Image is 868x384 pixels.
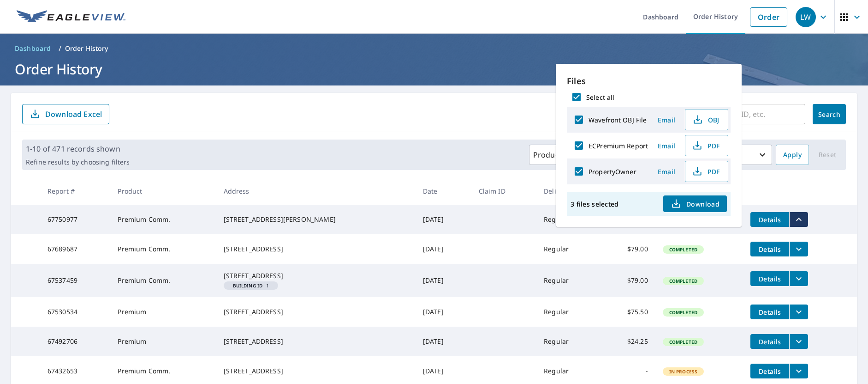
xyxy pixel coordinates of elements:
[783,149,802,161] span: Apply
[789,242,808,256] button: filesDropdownBtn-67689687
[536,327,600,356] td: Regular
[26,158,130,166] p: Refine results by choosing filters
[40,205,111,234] td: 67750977
[655,141,678,150] span: Email
[533,149,565,160] p: Products
[529,145,583,165] button: Products
[11,41,55,56] a: Dashboard
[652,113,681,127] button: Email
[59,43,61,54] li: /
[40,327,111,356] td: 67492706
[776,145,809,165] button: Apply
[756,337,784,346] span: Details
[664,278,703,284] span: Completed
[655,116,678,124] span: Email
[40,264,111,297] td: 67537459
[691,166,720,177] span: PDF
[685,109,728,130] button: OBJ
[600,327,655,356] td: $24.25
[15,44,51,53] span: Dashboard
[664,246,703,253] span: Completed
[571,200,618,208] p: 3 files selected
[416,234,471,264] td: [DATE]
[536,177,600,205] th: Delivery
[652,165,681,179] button: Email
[691,114,720,125] span: OBJ
[750,7,787,27] a: Order
[17,10,125,24] img: EV Logo
[110,264,216,297] td: Premium Comm.
[589,167,636,176] label: PropertyOwner
[224,215,408,224] div: [STREET_ADDRESS][PERSON_NAME]
[796,7,816,27] div: LW
[416,327,471,356] td: [DATE]
[600,297,655,327] td: $75.50
[22,104,109,124] button: Download Excel
[416,205,471,234] td: [DATE]
[416,177,471,205] th: Date
[750,364,789,378] button: detailsBtn-67432653
[756,367,784,376] span: Details
[664,339,703,345] span: Completed
[224,244,408,254] div: [STREET_ADDRESS]
[789,212,808,227] button: filesDropdownBtn-67750977
[110,327,216,356] td: Premium
[40,297,111,327] td: 67530534
[600,264,655,297] td: $79.00
[40,177,111,205] th: Report #
[664,368,703,375] span: In Process
[11,41,857,56] nav: breadcrumb
[536,297,600,327] td: Regular
[756,274,784,283] span: Details
[589,141,648,150] label: ECPremium Report
[750,305,789,319] button: detailsBtn-67530534
[224,366,408,376] div: [STREET_ADDRESS]
[110,205,216,234] td: Premium Comm.
[750,242,789,256] button: detailsBtn-67689687
[224,337,408,346] div: [STREET_ADDRESS]
[416,264,471,297] td: [DATE]
[750,271,789,286] button: detailsBtn-67537459
[45,109,102,119] p: Download Excel
[224,307,408,317] div: [STREET_ADDRESS]
[685,161,728,182] button: PDF
[26,143,130,154] p: 1-10 of 471 records shown
[216,177,416,205] th: Address
[416,297,471,327] td: [DATE]
[789,334,808,349] button: filesDropdownBtn-67492706
[789,305,808,319] button: filesDropdownBtn-67530534
[813,104,846,124] button: Search
[750,212,789,227] button: detailsBtn-67750977
[820,110,838,119] span: Search
[756,215,784,224] span: Details
[691,140,720,151] span: PDF
[536,264,600,297] td: Regular
[600,234,655,264] td: $79.00
[671,198,719,209] span: Download
[11,60,857,79] h1: Order History
[789,364,808,378] button: filesDropdownBtn-67432653
[567,75,731,87] p: Files
[750,334,789,349] button: detailsBtn-67492706
[110,234,216,264] td: Premium Comm.
[664,309,703,316] span: Completed
[536,205,600,234] td: Regular
[586,93,614,102] label: Select all
[65,44,108,53] p: Order History
[789,271,808,286] button: filesDropdownBtn-67537459
[685,135,728,156] button: PDF
[224,271,408,280] div: [STREET_ADDRESS]
[110,177,216,205] th: Product
[652,139,681,153] button: Email
[233,283,263,288] em: Building ID
[227,283,275,288] span: 1
[471,177,537,205] th: Claim ID
[589,116,647,124] label: Wavefront OBJ File
[756,245,784,254] span: Details
[536,234,600,264] td: Regular
[110,297,216,327] td: Premium
[756,308,784,317] span: Details
[655,167,678,176] span: Email
[40,234,111,264] td: 67689687
[663,195,727,212] button: Download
